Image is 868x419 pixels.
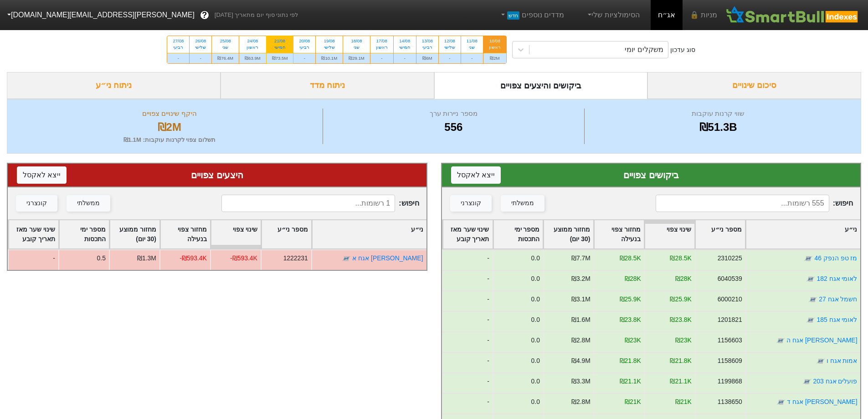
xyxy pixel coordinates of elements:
div: ₪23.8K [619,315,641,325]
img: SmartBull [724,6,861,24]
div: 11/08 [467,38,478,44]
div: 10/08 [489,38,501,44]
div: Toggle SortBy [59,220,109,248]
div: ₪23K [625,336,641,345]
div: שני [349,44,365,51]
div: ₪73.5M [267,53,293,63]
div: ₪1.6M [571,315,590,325]
div: ₪21.1K [619,377,641,386]
span: לפי נתוני סוף יום מתאריך [DATE] [215,10,298,20]
div: -₪593.4K [230,253,257,263]
div: 27/08 [173,38,184,44]
a: לאומי אגח 182 [817,275,857,282]
div: Toggle SortBy [594,220,644,248]
div: Toggle SortBy [695,220,745,248]
div: - [442,249,493,270]
div: 0.0 [531,377,539,386]
span: חיפוש : [221,195,419,212]
div: 1222231 [283,253,308,263]
div: 1199868 [717,377,742,386]
img: tase link [806,316,815,325]
div: -₪593.4K [180,253,207,263]
img: tase link [776,398,786,407]
div: רביעי [299,44,310,51]
div: ₪28K [675,274,692,284]
div: חמישי [399,44,411,51]
img: tase link [802,377,812,386]
button: ממשלתי [501,195,544,212]
div: Toggle SortBy [312,220,426,248]
div: ₪28K [625,274,641,284]
div: 14/08 [399,38,411,44]
div: 0.0 [531,356,539,366]
div: ראשון [489,44,501,51]
div: 26/08 [195,38,206,44]
div: היקף שינויים צפויים [19,109,320,119]
div: 6040539 [717,274,742,284]
div: ניתוח ני״ע [7,72,221,99]
div: 19/08 [321,38,337,44]
div: 24/08 [245,38,261,44]
div: ₪51.3B [587,119,849,135]
div: Toggle SortBy [262,220,311,248]
div: תשלום צפוי לקרנות עוקבות : ₪1.1M [19,135,320,145]
div: ראשון [245,44,261,51]
img: tase link [804,254,813,263]
div: ₪3.2M [571,274,590,284]
a: מדדים נוספיםחדש [495,6,568,24]
div: ₪21.8K [619,356,641,366]
div: סוג עדכון [670,45,695,55]
div: חמישי [272,44,288,51]
div: ₪10.1M [316,53,343,63]
div: 13/08 [422,38,433,44]
div: 0.0 [531,315,539,325]
input: 555 רשומות... [656,195,829,212]
div: 18/08 [349,38,365,44]
div: 556 [325,119,582,135]
div: - [461,53,483,63]
div: ₪29.1M [343,53,370,63]
div: Toggle SortBy [746,220,860,248]
div: - [167,53,189,63]
div: 0.0 [531,253,539,263]
div: 1158609 [717,356,742,366]
div: ₪76.4M [212,53,239,63]
button: ייצא לאקסל [17,166,67,184]
div: רביעי [422,44,433,51]
div: Toggle SortBy [110,220,159,248]
div: Toggle SortBy [493,220,543,248]
div: ₪23K [675,336,692,345]
input: 1 רשומות... [221,195,395,212]
a: הסימולציות שלי [582,6,643,24]
div: קונצרני [461,198,481,208]
div: שני [217,44,233,51]
div: ₪2M [483,53,506,63]
div: - [442,393,493,414]
div: Toggle SortBy [160,220,210,248]
div: - [442,270,493,290]
div: - [442,311,493,331]
div: - [190,53,211,63]
a: אמות אגח ו [826,357,857,364]
div: 0.0 [531,397,539,407]
div: קונצרני [26,198,47,208]
div: ₪2.8M [571,397,590,407]
img: tase link [808,295,817,304]
div: סיכום שינויים [647,72,861,99]
div: ₪3.1M [571,295,590,304]
div: שווי קרנות עוקבות [587,109,849,119]
div: - [370,53,393,63]
div: Toggle SortBy [544,220,593,248]
div: - [394,53,416,63]
div: - [439,53,461,63]
div: ₪6M [416,53,438,63]
button: קונצרני [450,195,492,212]
div: ₪2M [19,119,320,135]
div: Toggle SortBy [645,220,694,248]
img: tase link [816,357,825,366]
div: - [442,372,493,393]
div: 1156603 [717,336,742,345]
div: 2310225 [717,253,742,263]
button: קונצרני [16,195,57,212]
div: - [8,249,58,270]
